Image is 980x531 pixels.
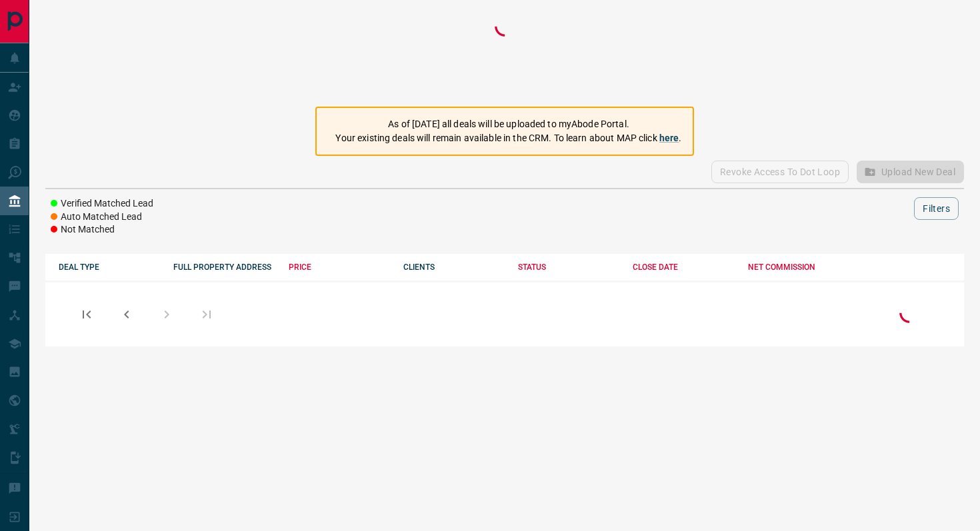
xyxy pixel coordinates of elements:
div: STATUS [518,263,619,272]
a: here [659,133,679,143]
div: CLIENTS [403,263,505,272]
div: CLOSE DATE [633,263,734,272]
p: Your existing deals will remain available in the CRM. To learn about MAP click . [335,131,681,145]
div: FULL PROPERTY ADDRESS [173,263,275,272]
div: PRICE [289,263,390,272]
p: As of [DATE] all deals will be uploaded to myAbode Portal. [335,117,681,131]
li: Auto Matched Lead [51,211,153,224]
div: NET COMMISSION [748,263,849,272]
div: Loading [491,13,518,93]
div: DEAL TYPE [59,263,160,272]
li: Not Matched [51,223,153,237]
li: Verified Matched Lead [51,197,153,211]
div: Loading [896,300,923,328]
button: Filters [914,197,959,220]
